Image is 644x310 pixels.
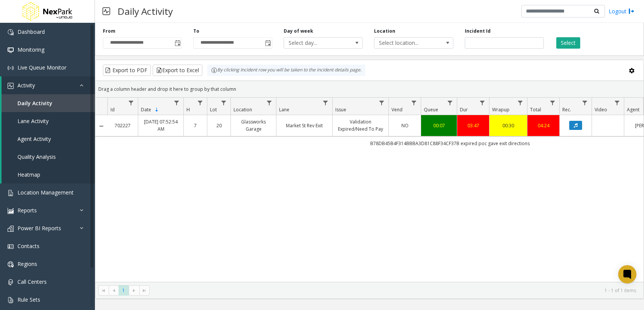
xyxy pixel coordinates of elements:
[335,106,346,113] span: Issue
[17,189,74,196] span: Location Management
[462,122,485,129] a: 03:47
[465,28,491,35] label: Incident Id
[118,285,129,296] span: Page 1
[391,106,402,113] span: Vend
[17,117,49,125] span: Lane Activity
[154,107,160,113] span: Sortable
[595,106,607,113] span: Video
[195,98,205,108] a: H Filter Menu
[126,98,136,108] a: Id Filter Menu
[17,46,44,53] span: Monitoring
[8,279,14,285] img: 'icon'
[377,98,387,108] a: Issue Filter Menu
[409,98,419,108] a: Vend Filter Menu
[264,98,275,108] a: Location Filter Menu
[284,38,347,48] span: Select day...
[628,7,635,15] img: logout
[8,226,14,232] img: 'icon'
[234,106,252,113] span: Location
[445,98,455,108] a: Queue Filter Menu
[103,65,151,76] button: Export to PDF
[114,2,177,21] h3: Daily Activity
[515,98,526,108] a: Wrapup Filter Menu
[17,171,40,178] span: Heatmap
[212,122,226,129] a: 20
[95,98,644,282] div: Data table
[143,118,179,133] a: [DATE] 07:52:54 AM
[627,106,639,113] span: Agent
[112,122,133,129] a: 702227
[17,296,40,303] span: Rule Sets
[393,122,416,129] a: NO
[154,287,636,294] kendo-pager-info: 1 - 1 of 1 items
[8,83,14,89] img: 'icon'
[264,38,272,48] span: Toggle popup
[8,65,14,71] img: 'icon'
[494,122,522,129] a: 00:30
[110,106,115,113] span: Id
[8,190,14,196] img: 'icon'
[281,122,328,129] a: Market St Rev Exit
[530,106,541,113] span: Total
[235,118,271,133] a: Glassworks Garage
[17,135,51,142] span: Agent Activity
[103,28,115,35] label: From
[284,28,313,35] label: Day of week
[17,242,39,250] span: Contacts
[2,94,95,112] a: Daily Activity
[207,65,365,76] div: By clicking Incident row you will be taken to the incident details page.
[17,260,37,267] span: Regions
[562,106,571,113] span: Rec.
[2,76,95,94] a: Activity
[8,244,14,250] img: 'icon'
[2,166,95,183] a: Heatmap
[374,28,395,35] label: Location
[460,106,468,113] span: Dur
[8,297,14,303] img: 'icon'
[17,28,45,35] span: Dashboard
[580,98,590,108] a: Rec. Filter Menu
[320,98,331,108] a: Lane Filter Menu
[401,122,409,129] span: NO
[172,98,182,108] a: Date Filter Menu
[17,225,61,232] span: Power BI Reports
[2,148,95,166] a: Quality Analysis
[17,207,37,214] span: Reports
[609,7,635,15] a: Logout
[17,64,66,71] span: Live Queue Monitor
[193,28,199,35] label: To
[556,37,580,49] button: Select
[424,106,438,113] span: Queue
[279,106,289,113] span: Lane
[186,106,190,113] span: H
[188,122,202,129] a: 7
[17,278,47,285] span: Call Centers
[17,153,56,160] span: Quality Analysis
[210,106,217,113] span: Lot
[612,98,622,108] a: Video Filter Menu
[8,29,14,35] img: 'icon'
[17,100,52,107] span: Daily Activity
[173,38,182,48] span: Toggle popup
[532,122,555,129] a: 04:24
[103,2,110,21] img: pageIcon
[8,208,14,214] img: 'icon'
[2,112,95,130] a: Lane Activity
[211,67,217,73] img: infoIcon.svg
[8,261,14,267] img: 'icon'
[492,106,510,113] span: Wrapup
[95,82,644,96] div: Drag a column header and drop it here to group by that column
[337,118,384,133] a: Validation Expired/Need To Pay
[95,123,107,129] a: Collapse Details
[426,122,452,129] a: 00:07
[374,38,437,48] span: Select location...
[17,82,35,89] span: Activity
[8,47,14,53] img: 'icon'
[477,98,488,108] a: Dur Filter Menu
[219,98,229,108] a: Lot Filter Menu
[153,65,202,76] button: Export to Excel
